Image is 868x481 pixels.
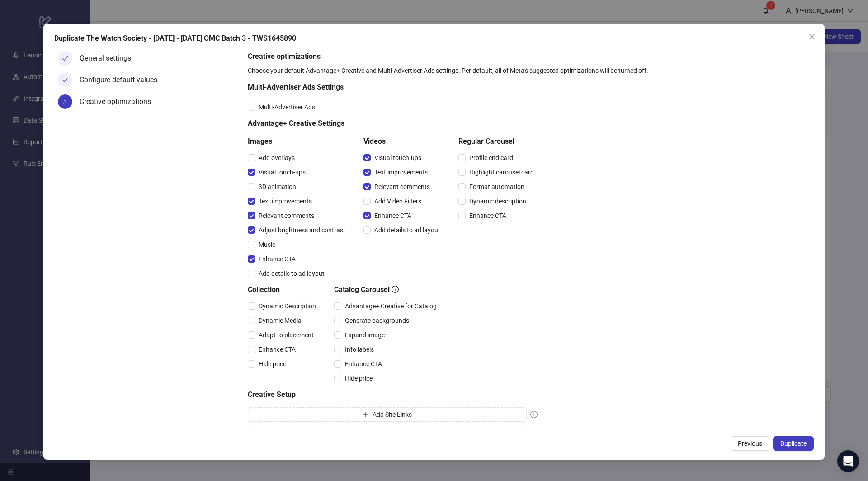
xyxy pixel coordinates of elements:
[808,33,816,40] span: close
[466,167,538,177] span: Highlight carousel card
[248,284,320,295] h5: Collection
[837,450,859,472] div: Open Intercom Messenger
[773,436,814,451] button: Duplicate
[255,359,290,369] span: Hide price
[62,77,68,83] span: check
[371,153,425,163] span: Visual touch-ups
[371,182,434,192] span: Relevant comments
[255,269,328,278] span: Add details to ad layout
[255,102,319,112] span: Multi-Advertiser Ads
[363,136,444,147] h5: Videos
[248,51,810,62] h5: Creative optimizations
[248,407,527,422] button: Add Site Links
[248,66,810,75] div: Choose your default Advantage+ Creative and Multi-Advertiser Ads settings. Per default, all of Me...
[80,73,165,87] div: Configure default values
[371,196,425,206] span: Add Video Filters
[54,33,814,44] div: Duplicate The Watch Society - [DATE] - [DATE] OMC Batch 3 - TWS1645890
[738,440,762,447] span: Previous
[731,436,769,451] button: Previous
[371,225,444,235] span: Add details to ad layout
[248,429,527,443] button: Add Catalog Items
[780,440,807,447] span: Duplicate
[255,196,316,206] span: Text improvements
[341,301,440,311] span: Advantage+ Creative for Catalog
[255,240,279,250] span: Music
[334,284,440,295] h5: Catalog Carousel
[255,254,299,264] span: Enhance CTA
[805,29,819,44] button: Close
[80,94,158,109] div: Creative optimizations
[80,51,138,66] div: General settings
[458,136,538,147] h5: Regular Carousel
[248,389,538,400] h5: Creative Setup
[371,167,431,177] span: Text improvements
[248,118,538,129] h5: Advantage+ Creative Settings
[373,411,412,418] span: Add Site Links
[341,359,386,369] span: Enhance CTA
[255,344,299,354] span: Enhance CTA
[255,153,298,163] span: Add overlays
[255,301,320,311] span: Dynamic Description
[255,330,317,340] span: Adapt to placement
[62,55,68,61] span: check
[530,411,538,418] span: exclamation-circle
[255,211,318,221] span: Relevant comments
[341,316,413,325] span: Generate backgrounds
[466,153,517,163] span: Profile end card
[363,411,369,418] span: plus
[255,225,349,235] span: Adjust brightness and contrast
[341,373,376,383] span: Hide price
[341,330,388,340] span: Expand image
[466,211,510,221] span: Enhance CTA
[255,316,305,325] span: Dynamic Media
[341,344,377,354] span: Info labels
[466,196,530,206] span: Dynamic description
[371,211,415,221] span: Enhance CTA
[63,99,67,106] span: 3
[466,182,528,192] span: Format automation
[392,286,399,293] span: info-circle
[248,136,349,147] h5: Images
[248,82,538,93] h5: Multi-Advertiser Ads Settings
[255,182,300,192] span: 3D animation
[255,167,309,177] span: Visual touch-ups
